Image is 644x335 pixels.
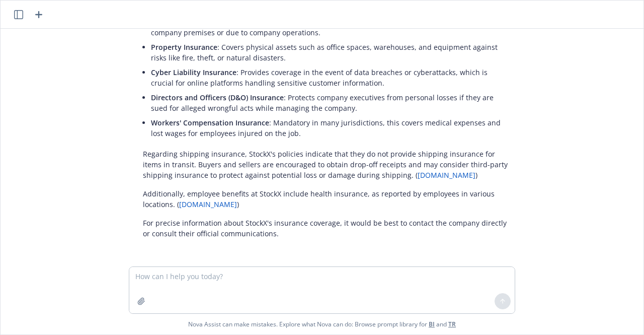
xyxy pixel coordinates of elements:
[448,320,456,328] a: TR
[151,42,217,52] span: Property Insurance
[151,68,236,77] span: Cyber Liability Insurance
[151,67,509,88] p: : Provides coverage in the event of data breaches or cyberattacks, which is crucial for online pl...
[151,42,509,63] p: : Covers physical assets such as office spaces, warehouses, and equipment against risks like fire...
[143,188,509,210] p: Additionally, employee benefits at StockX include health insurance, as reported by employees in v...
[418,170,475,180] a: [DOMAIN_NAME]
[151,117,509,139] p: : Mandatory in many jurisdictions, this covers medical expenses and lost wages for employees inju...
[188,314,456,334] span: Nova Assist can make mistakes. Explore what Nova can do: Browse prompt library for and
[143,218,509,239] p: For precise information about StockX's insurance coverage, it would be best to contact the compan...
[179,199,237,209] a: [DOMAIN_NAME]
[429,320,435,328] a: BI
[143,149,509,180] p: Regarding shipping insurance, StockX's policies indicate that they do not provide shipping insura...
[151,92,509,113] p: : Protects company executives from personal losses if they are sued for alleged wrongful acts whi...
[151,118,269,127] span: Workers' Compensation Insurance
[151,93,284,102] span: Directors and Officers (D&O) Insurance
